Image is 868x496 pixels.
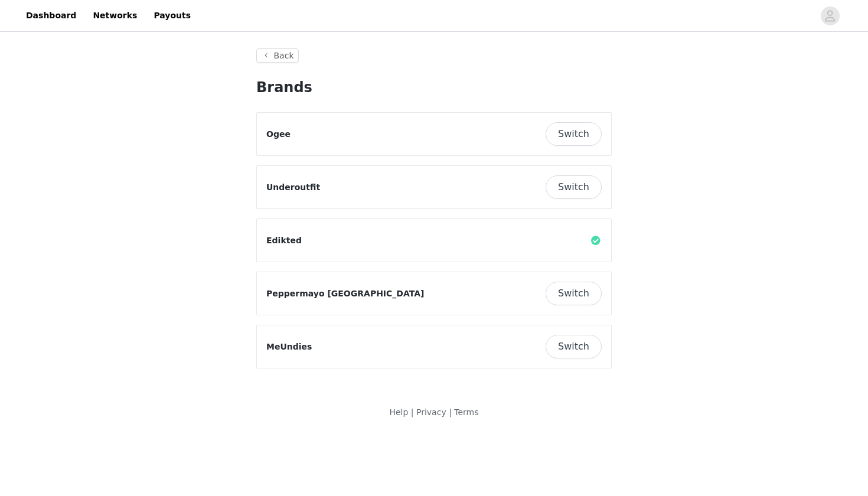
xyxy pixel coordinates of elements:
a: Payouts [146,2,198,29]
div: avatar [824,6,836,25]
p: Peppermayo [GEOGRAPHIC_DATA] [266,288,424,300]
span: | [411,407,414,417]
p: Edikted [266,234,302,247]
a: Dashboard [19,2,83,29]
p: Underoutfit [266,181,320,194]
p: MeUndies [266,341,312,353]
h1: Brands [256,77,612,98]
button: Switch [546,122,602,146]
a: Help [389,407,408,417]
button: Switch [546,335,602,358]
button: Back [256,48,299,63]
button: Switch [546,282,602,305]
a: Privacy [416,407,446,417]
p: Ogee [266,128,291,141]
a: Terms [454,407,478,417]
span: | [449,407,452,417]
button: Switch [546,175,602,199]
a: Networks [86,2,144,29]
